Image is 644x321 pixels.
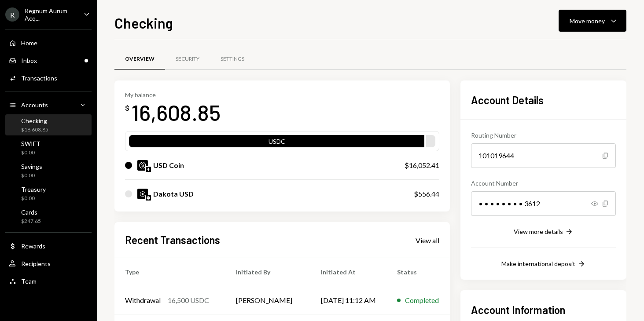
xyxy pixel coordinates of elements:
[21,117,48,124] div: Checking
[501,260,575,267] div: Make international deposit
[5,238,92,254] a: Rewards
[125,55,155,63] div: Overview
[21,218,41,225] div: $247.65
[125,295,161,306] div: Withdrawal
[386,258,450,286] th: Status
[405,295,439,306] div: Completed
[471,131,616,140] div: Routing Number
[5,160,92,181] a: Savings$0.00
[114,14,173,32] h1: Checking
[125,91,221,98] div: My balance
[471,179,616,188] div: Account Number
[5,273,92,289] a: Team
[21,39,37,47] div: Home
[471,191,616,216] div: • • • • • • • • 3612
[514,227,574,237] button: View more details
[5,70,92,86] a: Transactions
[310,258,386,286] th: Initiated At
[514,228,563,235] div: View more details
[21,277,37,285] div: Team
[5,183,92,204] a: Treasury$0.00
[416,235,439,245] a: View all
[153,160,184,171] div: USD Coin
[21,186,46,193] div: Treasury
[405,160,439,171] div: $16,052.41
[25,7,77,22] div: Regnum Aurum Acq...
[21,208,41,216] div: Cards
[137,160,148,171] img: USDC
[471,93,616,107] h2: Account Details
[559,10,626,32] button: Move money
[21,172,42,179] div: $0.00
[137,189,148,199] img: DKUSD
[310,286,386,314] td: [DATE] 11:12 AM
[21,126,48,134] div: $16,608.85
[129,137,424,149] div: USDC
[221,55,244,63] div: Settings
[131,98,221,126] div: 16,608.85
[21,101,48,109] div: Accounts
[114,48,165,70] a: Overview
[501,259,586,269] button: Make international deposit
[114,258,225,286] th: Type
[125,104,129,113] div: $
[165,48,210,70] a: Security
[210,48,255,70] a: Settings
[5,52,92,68] a: Inbox
[125,233,220,247] h2: Recent Transactions
[176,55,199,63] div: Security
[5,7,19,22] div: R
[21,163,42,170] div: Savings
[5,114,92,135] a: Checking$16,608.85
[21,149,40,157] div: $0.00
[21,242,45,250] div: Rewards
[21,195,46,202] div: $0.00
[21,57,37,64] div: Inbox
[570,16,605,26] div: Move money
[414,189,439,199] div: $556.44
[471,303,616,317] h2: Account Information
[471,143,616,168] div: 101019644
[416,236,439,245] div: View all
[153,189,194,199] div: Dakota USD
[225,286,310,314] td: [PERSON_NAME]
[21,260,51,267] div: Recipients
[5,35,92,51] a: Home
[5,255,92,271] a: Recipients
[168,295,209,306] div: 16,500 USDC
[21,140,40,147] div: SWIFT
[5,137,92,158] a: SWIFT$0.00
[21,74,57,82] div: Transactions
[225,258,310,286] th: Initiated By
[5,97,92,113] a: Accounts
[146,195,151,201] img: base-mainnet
[5,206,92,227] a: Cards$247.65
[146,167,151,172] img: ethereum-mainnet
